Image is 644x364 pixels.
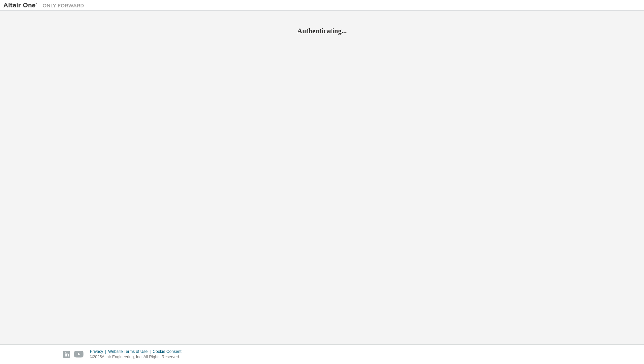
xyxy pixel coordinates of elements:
img: Altair One [3,2,88,9]
img: youtube.svg [74,351,84,358]
p: © 2025 Altair Engineering, Inc. All Rights Reserved. [90,354,186,360]
div: Website Terms of Use [108,349,153,354]
img: linkedin.svg [63,351,70,358]
div: Cookie Consent [153,349,185,354]
h2: Authenticating... [3,27,641,35]
div: Privacy [90,349,108,354]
